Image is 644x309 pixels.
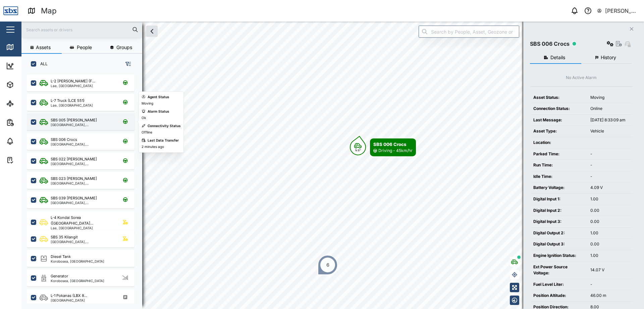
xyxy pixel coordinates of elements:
div: SBS 005 [PERSON_NAME] [51,117,97,123]
div: Korobosea, [GEOGRAPHIC_DATA] [51,260,104,263]
div: Fuel Level Liter: [533,281,584,288]
div: 14.07 V [590,267,629,273]
div: 1.00 [590,253,629,259]
div: Idle Time: [533,173,584,180]
div: [GEOGRAPHIC_DATA], [GEOGRAPHIC_DATA] [51,162,115,165]
span: Details [550,55,565,60]
div: Map [17,43,33,51]
div: Alarms [17,138,38,145]
div: grid [27,72,142,304]
div: Battery Voltage: [533,185,584,191]
div: 46.00 m [590,293,629,299]
div: Korobosea, [GEOGRAPHIC_DATA] [51,279,104,282]
div: Digital Input 3: [533,219,584,225]
div: Connection Status: [533,106,584,112]
div: Map marker [318,255,338,275]
div: 1.00 [590,196,629,202]
div: Last Message: [533,117,584,123]
div: Digital Input 1: [533,196,584,202]
div: Map marker [350,139,416,156]
div: N 8° [355,149,361,152]
div: [GEOGRAPHIC_DATA], [GEOGRAPHIC_DATA] [51,182,115,185]
div: [GEOGRAPHIC_DATA], [GEOGRAPHIC_DATA] [51,123,115,126]
div: 4.09 V [590,185,629,191]
div: SBS 006 Crocs [530,40,570,48]
input: Search by People, Asset, Geozone or Place [419,26,519,38]
div: SBS 023 [PERSON_NAME] [51,176,97,182]
div: [GEOGRAPHIC_DATA], [GEOGRAPHIC_DATA] [51,143,115,146]
div: L-1 Pokanas (LBX 8... [51,293,87,299]
div: Dashboard [17,62,48,70]
div: Reports [17,119,40,126]
div: Map [41,5,57,17]
div: 1.00 [590,230,629,236]
div: Tasks [17,156,36,164]
div: Online [590,106,629,112]
div: 6 [326,261,329,269]
div: Lae, [GEOGRAPHIC_DATA] [51,104,93,107]
div: - [590,162,629,168]
div: 0.00 [590,219,629,225]
div: Digital Input 2: [533,207,584,214]
div: Run Time: [533,162,584,168]
div: Asset Status: [533,94,584,101]
div: Agent Status [148,94,169,100]
span: People [77,45,92,50]
div: [GEOGRAPHIC_DATA], [GEOGRAPHIC_DATA] [51,240,115,243]
div: Generator [51,273,68,279]
div: - [590,281,629,288]
span: History [601,55,616,60]
div: SBS 006 Crocs [51,137,77,143]
div: Diesel Tank [51,254,71,260]
div: Assets [17,81,38,88]
div: Sites [17,100,34,107]
label: ALL [36,61,48,67]
div: Engine Ignition Status: [533,253,584,259]
div: 0.00 [590,207,629,214]
div: 0.00 [590,241,629,247]
div: [GEOGRAPHIC_DATA], [GEOGRAPHIC_DATA] [51,201,115,204]
span: Groups [116,45,132,50]
div: Lae, [GEOGRAPHIC_DATA] [51,226,115,230]
div: Asset Type: [533,128,584,134]
div: Lae, [GEOGRAPHIC_DATA] [51,84,95,87]
div: Alarm Status [148,109,169,114]
div: L-2 [PERSON_NAME] (F... [51,78,95,84]
div: Ext Power Source Voltage: [533,264,584,276]
div: [DATE] 8:33:09 am [590,117,629,123]
div: [GEOGRAPHIC_DATA] [51,299,87,302]
div: Moving [142,101,153,106]
div: Driving - 45km/hr [378,148,413,154]
div: SBS 039 [PERSON_NAME] [51,195,97,201]
div: Digital Output 2: [533,230,584,236]
div: SBS 006 Crocs [373,141,413,148]
div: L-7 Truck (LCE 551) [51,98,85,104]
div: Digital Output 3: [533,241,584,247]
canvas: Map [21,22,644,309]
div: Moving [590,94,629,101]
div: L-4 Kondai Sorea ([GEOGRAPHIC_DATA]... [51,215,115,226]
div: SBS 022 [PERSON_NAME] [51,156,97,162]
div: - [590,151,629,157]
div: - [590,173,629,180]
span: Assets [36,45,51,50]
div: SBS 35 Kilangit [51,234,78,240]
div: [PERSON_NAME] SBS [605,7,638,15]
img: Main Logo [3,3,18,18]
div: Parked Time: [533,151,584,157]
div: No Active Alarm [566,75,597,81]
div: Position Altitude: [533,293,584,299]
div: Vehicle [590,128,629,134]
button: [PERSON_NAME] SBS [597,6,639,15]
input: Search assets or drivers [25,25,138,35]
div: Location: [533,140,584,146]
